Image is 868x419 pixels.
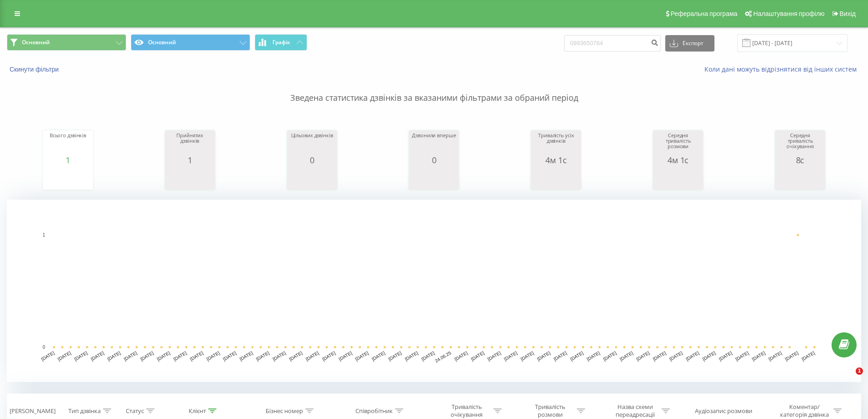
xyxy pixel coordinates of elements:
[777,133,823,155] div: Середня тривалість очікування
[636,350,651,362] text: [DATE]
[668,350,683,362] text: [DATE]
[586,350,601,362] text: [DATE]
[156,350,171,362] text: [DATE]
[503,350,518,362] text: [DATE]
[205,350,221,362] text: [DATE]
[652,350,667,362] text: [DATE]
[404,350,419,362] text: [DATE]
[22,39,50,46] span: Основний
[665,35,714,52] button: Експорт
[289,165,335,192] svg: A chart.
[107,350,122,362] text: [DATE]
[411,133,457,155] div: Дзвонили вперше
[655,133,701,155] div: Середня тривалість розмови
[123,350,138,362] text: [DATE]
[619,350,634,362] text: [DATE]
[239,350,254,362] text: [DATE]
[167,165,213,192] svg: A chart.
[7,74,861,104] p: Зведена статистика дзвінків за вказаними фільтрами за обраний період
[7,34,126,51] button: Основний
[751,350,766,362] text: [DATE]
[131,34,250,51] button: Основний
[753,10,824,17] span: Налаштування профілю
[45,155,91,165] div: 1
[520,350,535,362] text: [DATE]
[288,350,303,362] text: [DATE]
[42,233,45,238] text: 1
[768,350,783,362] text: [DATE]
[533,155,579,165] div: 4м 1с
[655,155,701,165] div: 4м 1с
[289,133,335,155] div: Цільових дзвінків
[167,155,213,165] div: 1
[173,350,188,362] text: [DATE]
[801,350,816,362] text: [DATE]
[533,165,579,192] svg: A chart.
[321,350,336,362] text: [DATE]
[442,403,491,419] div: Тривалість очікування
[487,350,502,362] text: [DATE]
[784,350,799,362] text: [DATE]
[272,350,287,362] text: [DATE]
[411,155,457,165] div: 0
[139,350,154,362] text: [DATE]
[355,407,393,415] div: Співробітник
[222,350,237,362] text: [DATE]
[671,10,738,17] span: Реферальна програма
[526,403,575,419] div: Тривалість розмови
[778,403,831,419] div: Коментар/категорія дзвінка
[90,350,105,362] text: [DATE]
[704,65,861,73] a: Коли дані можуть відрізнятися вiд інших систем
[45,165,91,192] svg: A chart.
[564,35,661,52] input: Пошук за номером
[421,350,436,362] text: [DATE]
[702,350,717,362] text: [DATE]
[354,350,370,362] text: [DATE]
[45,133,91,155] div: Всього дзвінків
[338,350,353,362] text: [DATE]
[42,345,45,350] text: 0
[255,350,270,362] text: [DATE]
[167,133,213,155] div: Прийнятих дзвінків
[68,407,101,415] div: Тип дзвінка
[7,65,63,73] button: Скинути фільтри
[411,165,457,192] svg: A chart.
[73,350,88,362] text: [DATE]
[7,200,861,382] svg: A chart.
[272,39,290,46] span: Графік
[371,350,386,362] text: [DATE]
[840,10,856,17] span: Вихід
[734,350,750,362] text: [DATE]
[10,407,56,415] div: [PERSON_NAME]
[553,350,568,362] text: [DATE]
[57,350,72,362] text: [DATE]
[126,407,144,415] div: Статус
[255,34,307,51] button: Графік
[777,165,823,192] svg: A chart.
[602,350,617,362] text: [DATE]
[189,350,204,362] text: [DATE]
[533,133,579,155] div: Тривалість усіх дзвінків
[189,407,206,415] div: Клієнт
[387,350,402,362] text: [DATE]
[569,350,584,362] text: [DATE]
[289,155,335,165] div: 0
[454,350,469,362] text: [DATE]
[856,367,863,375] span: 1
[266,407,303,415] div: Бізнес номер
[655,165,701,192] svg: A chart.
[611,403,659,419] div: Назва схеми переадресації
[685,350,700,362] text: [DATE]
[470,350,485,362] text: [DATE]
[777,155,823,165] div: 8с
[837,367,859,389] iframe: Intercom live chat
[434,350,452,363] text: 24.06.25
